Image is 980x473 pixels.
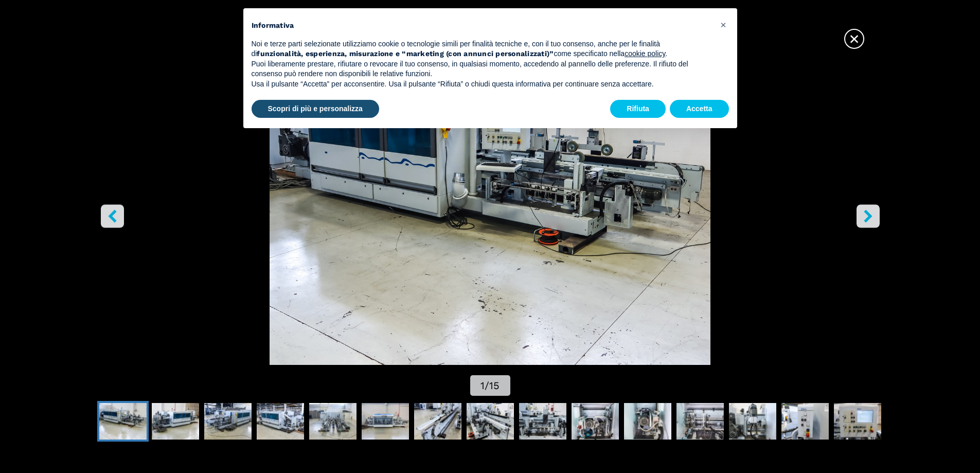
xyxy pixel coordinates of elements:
[676,403,724,440] img: c391efe302750813faecae36f63007f5
[414,403,461,440] img: 936b54c4d130011738c13c1b719ba476
[99,403,147,440] img: 09b5d61158947454a940d2311d866aa4
[670,100,729,118] button: Accetta
[834,403,881,440] img: 29cefe5f99c4b68b2c8f16dd6137551b
[779,401,831,442] button: Go to Slide 14
[489,380,500,391] span: 15
[844,29,864,49] button: close-button
[362,403,409,440] img: f9d14c971ac8f78cd57ff6f81cc801e6
[412,401,464,442] button: Go to Slide 7
[252,59,712,79] p: Puoi liberamente prestare, rifiutare o revocare il tuo consenso, in qualsiasi momento, accedendo ...
[257,403,304,440] img: eba1c7c90040db4cc5f8f710a9110ff6
[624,403,671,440] img: 3adb74f04d8292064b56678349f0de4e
[252,21,712,31] h2: Informativa
[252,79,712,90] p: Usa il pulsante “Accetta” per acconsentire. Usa il pulsante “Rifiuta” o chiudi questa informativa...
[101,204,124,227] button: left-button
[519,403,566,440] img: fc4f2bf89ab86101c25bf1fdac954a62
[465,401,516,442] button: Go to Slide 8
[202,401,254,442] button: Go to Slide 3
[152,403,199,440] img: 4796860d85089d5f923a41e4c0db5806
[97,401,149,442] button: Go to Slide 1
[360,401,411,442] button: Go to Slide 6
[252,100,379,118] button: Scopri di più e personalizza
[255,401,306,442] button: Go to Slide 4
[252,39,712,59] p: Noi e terze parti selezionate utilizziamo cookie o tecnologie simili per finalità tecniche e, con...
[204,403,252,440] img: 9cdeefa6ba6abeb856952c45d383bc3d
[467,403,514,440] img: 757939444a435934bb26f0355688144f
[257,49,554,58] strong: funzionalità, esperienza, misurazione e “marketing (con annunci personalizzati)”
[729,403,776,440] img: 4077fc375915e82a73897852f59e714a
[150,401,201,442] button: Go to Slide 2
[517,401,568,442] button: Go to Slide 9
[716,16,732,33] button: Chiudi questa informativa
[622,401,673,442] button: Go to Slide 11
[569,401,621,442] button: Go to Slide 10
[572,403,619,440] img: 2edaa81772a139202290665cfb0b3ceb
[832,401,883,442] button: Go to Slide 15
[720,19,726,31] span: ×
[625,49,665,58] a: cookie policy
[610,100,666,118] button: Rifiuta
[307,401,359,442] button: Go to Slide 5
[845,28,863,46] span: ×
[781,403,829,440] img: bcee062be53e0da7968ebb5efbb83219
[485,380,489,391] span: /
[674,401,726,442] button: Go to Slide 12
[309,403,357,440] img: dd5156fec5f3499f9d98836cb25fbb56
[49,34,931,365] img: Squadratrice Doppia HOMAG FL 20/10/25/PT
[727,401,778,442] button: Go to Slide 13
[480,380,485,391] span: 1
[857,204,880,227] button: right-button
